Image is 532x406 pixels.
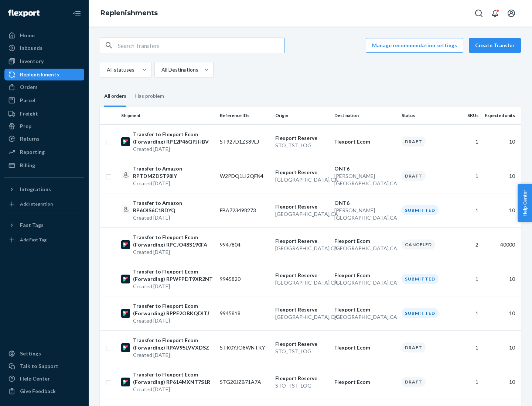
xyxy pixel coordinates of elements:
p: Created [DATE] [133,283,214,290]
p: Transfer to Amazon RP6OIS6C1RDYQ [133,199,214,214]
div: Talk to Support [20,362,58,370]
th: Destination [331,107,399,124]
td: 2 [454,227,481,262]
a: Replenishments [100,9,158,17]
div: Add Integration [20,201,53,207]
p: Flexport Reserve [275,203,328,210]
th: Expected units [481,107,521,124]
th: Shipment [118,107,217,124]
p: [PERSON_NAME][GEOGRAPHIC_DATA] , CA [334,207,396,221]
div: Reporting [20,148,45,156]
p: STO_TST_LOG [275,348,328,355]
p: [GEOGRAPHIC_DATA] , CA [334,279,396,286]
div: Home [20,32,35,39]
a: Manage recommendation settings [366,38,463,53]
p: STO_TST_LOG [275,382,328,389]
td: W2PDQ1LI2QFN4 [217,159,272,193]
button: Close Navigation [69,6,84,21]
th: Status [399,107,454,124]
td: 1 [454,193,481,227]
div: Has problem [135,86,164,106]
p: ONT6 [334,165,396,172]
p: [GEOGRAPHIC_DATA] , CA [275,245,328,252]
p: Flexport Ecom [334,237,396,245]
div: Give Feedback [20,388,56,395]
div: All Destinations [161,66,198,73]
a: Inbounds [4,42,84,54]
p: Transfer to Flexport Ecom (Forwarding) RPPE2OBKQDITJ [133,302,214,317]
div: Help Center [20,375,50,382]
button: Give Feedback [4,385,84,397]
p: [GEOGRAPHIC_DATA] , CA [275,176,328,183]
td: 10 [481,296,521,330]
p: Transfer to Flexport Ecom (Forwarding) RPWFPDT9XR2NT [133,268,214,283]
a: Billing [4,159,84,171]
a: Prep [4,120,84,132]
td: 1 [454,159,481,193]
td: 1 [454,330,481,365]
p: [GEOGRAPHIC_DATA] , CA [334,313,396,321]
input: All Destinations [161,66,161,73]
div: Freight [20,110,38,117]
td: FBA723498273 [217,193,272,227]
p: Flexport Reserve [275,272,328,279]
p: Created [DATE] [133,248,214,256]
th: Reference IDs [217,107,272,124]
button: Help Center [518,184,532,222]
input: All statuses [106,66,107,73]
p: Transfer to Amazon RPTDMZD5T98IY [133,165,214,180]
p: ONT6 [334,199,396,207]
a: Returns [4,133,84,145]
button: Open notifications [488,6,502,21]
p: [GEOGRAPHIC_DATA] , CA [275,313,328,321]
a: Add Integration [4,198,84,210]
div: Replenishments [20,71,59,78]
td: 1 [454,262,481,296]
td: ST927D1ZS89LJ [217,124,272,159]
td: 40000 [481,227,521,262]
p: Transfer to Flexport Ecom (Forwarding) RP12P46QPJHBV [133,131,214,145]
div: Parcel [20,97,35,104]
div: Fast Tags [20,221,44,229]
div: Settings [20,350,41,357]
div: Draft [402,171,426,181]
td: 10 [481,193,521,227]
a: Settings [4,348,84,359]
td: 10 [481,124,521,159]
td: 9947804 [217,227,272,262]
p: Flexport Reserve [275,375,328,382]
div: Draft [402,343,426,352]
p: Transfer to Flexport Ecom (Forwarding) RPAV95LVVXDSZ [133,337,214,351]
td: 1 [454,296,481,330]
td: 10 [481,159,521,193]
p: Flexport Reserve [275,169,328,176]
div: Draft [402,377,426,387]
td: 1 [454,365,481,399]
a: Reporting [4,146,84,158]
p: Flexport Reserve [275,340,328,348]
a: Help Center [4,373,84,385]
div: Draft [402,137,426,147]
div: Submitted [402,205,439,215]
img: Flexport logo [8,10,40,17]
a: Freight [4,108,84,120]
p: [GEOGRAPHIC_DATA] , CA [334,245,396,252]
div: Integrations [20,186,51,193]
button: Integrations [4,183,84,195]
a: Parcel [4,94,84,106]
div: Returns [20,135,40,142]
a: Home [4,30,84,41]
p: Flexport Ecom [334,138,396,145]
td: 10 [481,365,521,399]
p: [PERSON_NAME][GEOGRAPHIC_DATA] , CA [334,172,396,187]
a: Orders [4,81,84,93]
div: Canceled [402,240,435,250]
p: Flexport Reserve [275,237,328,245]
a: Replenishments [4,69,84,80]
p: Flexport Ecom [334,306,396,313]
td: 10 [481,330,521,365]
p: Created [DATE] [133,214,214,221]
th: SKUs [454,107,481,124]
div: Add Fast Tag [20,237,47,243]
